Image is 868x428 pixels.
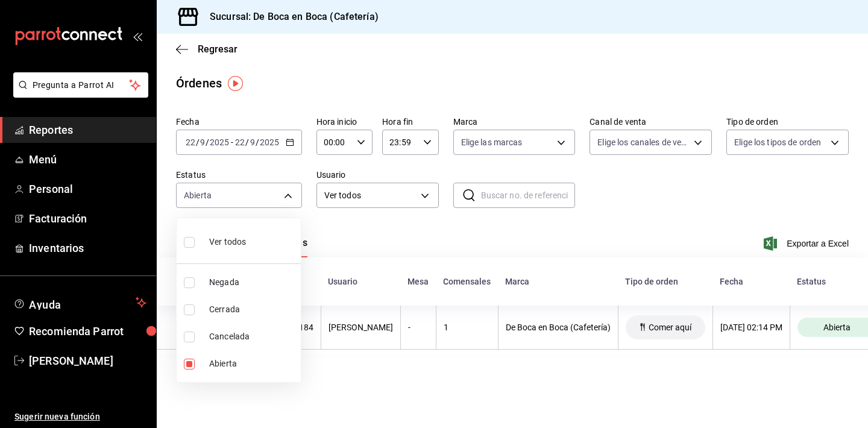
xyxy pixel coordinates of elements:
span: Cancelada [209,330,296,343]
span: Cerrada [209,303,296,316]
span: Ver todos [209,236,246,248]
img: Tooltip marker [228,76,243,91]
span: Negada [209,276,296,289]
span: Abierta [209,357,296,370]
